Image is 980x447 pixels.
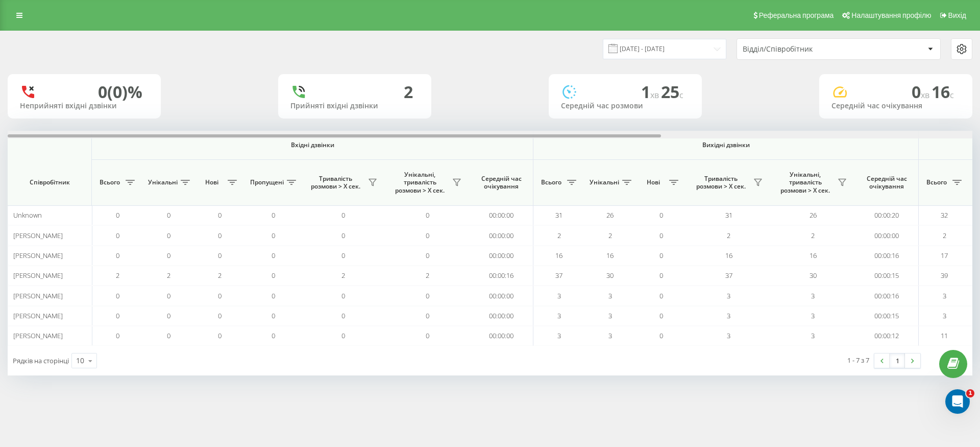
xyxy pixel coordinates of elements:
[659,231,663,240] span: 0
[426,231,429,240] span: 0
[341,231,345,240] span: 0
[272,251,275,260] span: 0
[13,311,63,320] span: [PERSON_NAME]
[932,81,954,103] span: 16
[306,175,365,191] span: Тривалість розмови > Х сек.
[725,210,732,220] span: 31
[272,210,275,220] span: 0
[943,231,946,240] span: 2
[661,81,683,103] span: 25
[855,205,919,225] td: 00:00:20
[250,178,284,186] span: Пропущені
[557,331,561,340] span: 3
[855,286,919,305] td: 00:00:16
[116,251,119,260] span: 0
[13,271,63,280] span: [PERSON_NAME]
[341,331,345,340] span: 0
[341,251,345,260] span: 0
[470,246,533,266] td: 00:00:00
[426,251,429,260] span: 0
[776,171,835,195] span: Унікальні, тривалість розмови > Х сек.
[116,210,119,220] span: 0
[272,311,275,320] span: 0
[924,178,949,186] span: Всього
[941,251,948,260] span: 17
[148,178,178,186] span: Унікальні
[426,271,429,280] span: 2
[116,291,119,300] span: 0
[743,45,865,54] div: Відділ/Співробітник
[16,178,83,186] span: Співробітник
[272,291,275,300] span: 0
[641,81,661,103] span: 1
[13,356,69,365] span: Рядків на сторінці
[725,251,732,260] span: 16
[13,251,63,260] span: [PERSON_NAME]
[811,311,815,320] span: 3
[855,266,919,286] td: 00:00:15
[608,231,612,240] span: 2
[727,331,730,340] span: 3
[847,355,869,365] div: 1 - 7 з 7
[759,11,834,19] span: Реферальна програма
[810,251,817,260] span: 16
[218,251,222,260] span: 0
[199,178,225,186] span: Нові
[811,331,815,340] span: 3
[725,271,732,280] span: 37
[218,271,222,280] span: 2
[659,271,663,280] span: 0
[167,311,170,320] span: 0
[218,311,222,320] span: 0
[20,102,149,110] div: Неприйняті вхідні дзвінки
[727,311,730,320] span: 3
[477,175,525,191] span: Середній час очікування
[855,246,919,266] td: 00:00:16
[606,271,614,280] span: 30
[470,225,533,245] td: 00:00:00
[941,271,948,280] span: 39
[692,175,750,191] span: Тривалість розмови > Х сек.
[890,354,905,368] a: 1
[948,11,966,19] span: Вихід
[811,231,815,240] span: 2
[608,331,612,340] span: 3
[557,311,561,320] span: 3
[13,231,63,240] span: [PERSON_NAME]
[606,210,614,220] span: 26
[426,210,429,220] span: 0
[538,178,564,186] span: Всього
[557,231,561,240] span: 2
[470,286,533,305] td: 00:00:00
[341,210,345,220] span: 0
[606,251,614,260] span: 16
[470,306,533,326] td: 00:00:00
[426,311,429,320] span: 0
[470,266,533,286] td: 00:00:16
[590,178,619,186] span: Унікальні
[404,82,413,102] div: 2
[13,331,63,340] span: [PERSON_NAME]
[557,291,561,300] span: 3
[912,81,932,103] span: 0
[272,271,275,280] span: 0
[811,291,815,300] span: 3
[167,210,170,220] span: 0
[943,291,946,300] span: 3
[116,231,119,240] span: 0
[659,210,663,220] span: 0
[921,89,932,101] span: хв
[810,210,817,220] span: 26
[97,178,122,186] span: Всього
[659,251,663,260] span: 0
[679,89,683,101] span: c
[218,231,222,240] span: 0
[966,389,974,397] span: 1
[390,171,449,195] span: Унікальні, тривалість розмови > Х сек.
[863,175,911,191] span: Середній час очікування
[555,271,562,280] span: 37
[659,331,663,340] span: 0
[727,291,730,300] span: 3
[272,231,275,240] span: 0
[855,326,919,346] td: 00:00:12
